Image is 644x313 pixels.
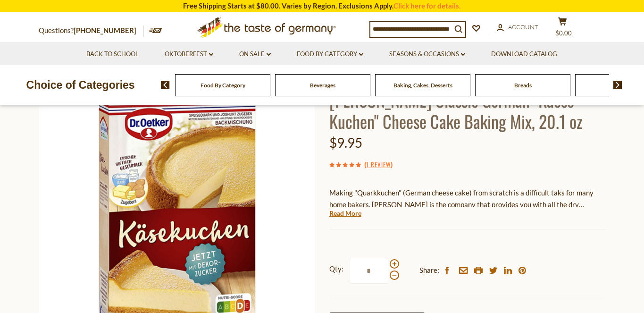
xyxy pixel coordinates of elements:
a: [PHONE_NUMBER] [74,26,137,34]
a: On Sale [239,49,271,59]
a: Read More [329,209,361,218]
a: Food By Category [297,49,363,59]
a: Account [497,22,539,33]
img: next arrow [613,81,622,89]
img: previous arrow [161,81,170,89]
a: Seasons & Occasions [389,49,465,59]
a: Click here for details. [394,1,461,10]
a: Food By Category [201,82,245,89]
p: Questions? [39,25,144,37]
input: Qty: [350,258,388,284]
span: $0.00 [555,29,572,37]
span: Account [509,23,539,31]
a: Beverages [310,82,335,89]
span: Share: [419,264,439,276]
a: Download Catalog [491,49,557,59]
a: Oktoberfest [165,49,213,59]
a: Breads [514,82,532,89]
p: Making "Quarkkuchen" (German cheese cake) from scratch is a difficult taks for many home bakers. ... [329,187,605,211]
span: $9.95 [329,135,362,151]
a: 1 Review [366,160,391,170]
h1: [PERSON_NAME] Classic German "Kaese Kuchen" Cheese Cake Baking Mix, 20.1 oz [329,89,605,132]
a: Back to School [86,49,139,59]
span: ( ) [364,160,393,169]
button: $0.00 [549,17,577,41]
strong: Qty: [329,263,343,275]
a: Baking, Cakes, Desserts [393,82,452,89]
